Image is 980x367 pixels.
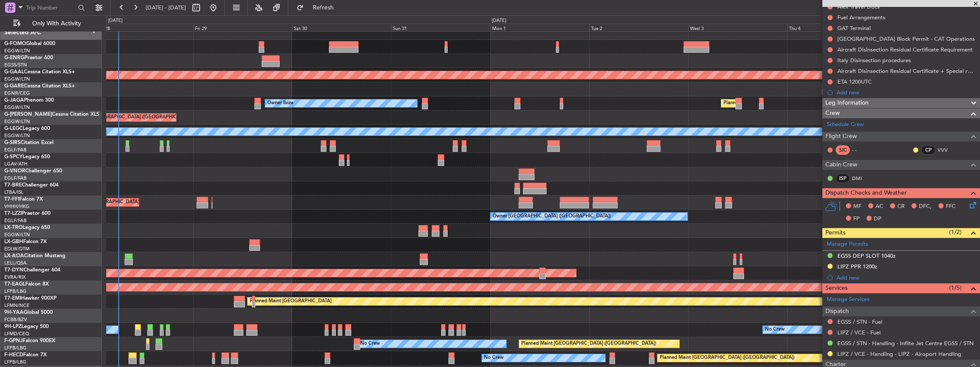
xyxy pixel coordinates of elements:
[4,260,27,266] a: LELL/QSA
[827,240,868,249] a: Manage Permits
[4,132,30,139] a: EGGW/LTN
[4,147,27,153] a: EGLF/FAB
[4,197,43,202] a: T7-FFIFalcon 7X
[4,268,24,273] span: T7-DYN
[4,239,23,244] span: LX-GBH
[4,41,26,46] span: G-FOMO
[4,225,23,230] span: LX-TRO
[4,69,75,75] a: G-GAALCessna Citation XLS+
[688,24,787,31] div: Wed 3
[4,183,22,188] span: T7-BRE
[108,17,122,24] div: [DATE]
[4,98,54,103] a: G-JAGAPhenom 300
[837,57,911,64] div: Italy Disinsection procedures
[938,146,957,154] a: VVV
[492,17,506,24] div: [DATE]
[4,288,27,295] a: LFPB/LBG
[4,154,50,159] a: G-SPCYLegacy 650
[4,338,55,343] a: F-GPNJFalcon 900EX
[4,161,27,167] a: LGAV/ATH
[4,211,51,216] a: T7-LZZIPraetor 600
[837,329,881,336] a: LIPZ / VCE - Fuel
[4,296,57,301] a: T7-EMIHawker 900XP
[837,350,961,358] a: LIPZ / VCE - Handling - LIPZ - Airoport Handling
[4,112,99,117] a: G-[PERSON_NAME]Cessna Citation XLS
[4,168,62,174] a: G-VNORChallenger 650
[825,98,869,108] span: Leg Information
[4,55,53,60] a: G-ENRGPraetor 600
[4,84,75,89] a: G-GARECessna Citation XLS+
[4,69,24,75] span: G-GAAL
[9,17,93,30] button: Only With Activity
[837,78,872,85] div: ETA 1200UTC
[836,145,850,155] div: SIC
[267,97,293,110] div: Owner Ibiza
[4,140,54,145] a: G-SIRSCitation Excel
[837,35,975,42] div: [GEOGRAPHIC_DATA] Block Permit - CAT Operations
[4,352,47,358] a: F-HECDFalcon 7X
[293,1,344,15] button: Refresh
[4,154,23,159] span: G-SPCY
[837,340,974,347] a: EGSS / STN - Handling - Inflite Jet Centre EGSS / STN
[837,252,896,259] div: EGSS DEP SLOT 1040z
[4,296,21,301] span: T7-EMI
[765,323,785,336] div: No Crew
[4,104,30,111] a: EGGW/LTN
[305,5,341,11] span: Refresh
[4,98,24,103] span: G-JAGA
[4,84,24,89] span: G-GARE
[146,4,186,12] span: [DATE] - [DATE]
[589,24,688,31] div: Tue 2
[825,108,840,118] span: Crew
[250,295,332,308] div: Planned Maint [GEOGRAPHIC_DATA]
[26,1,75,14] input: Trip Number
[4,189,24,196] a: LTBA/ISL
[853,215,860,223] span: FP
[837,67,976,75] div: Aircraft Disinsection Residual Certificate + Special request
[4,302,30,309] a: LFMN/NCE
[949,228,962,237] span: (1/2)
[4,253,66,259] a: LX-AOACitation Mustang
[4,324,49,329] a: 9H-LPZLegacy 500
[852,174,871,182] a: DMI
[4,253,24,259] span: LX-AOA
[4,268,60,273] a: T7-DYNChallenger 604
[4,168,25,174] span: G-VNOR
[723,97,858,110] div: Planned Maint [GEOGRAPHIC_DATA] ([GEOGRAPHIC_DATA])
[4,352,23,358] span: F-HECD
[4,324,21,329] span: 9H-LPZ
[825,160,857,170] span: Cabin Crew
[22,21,90,27] span: Only With Activity
[825,188,907,198] span: Dispatch Checks and Weather
[4,126,23,131] span: G-LEGC
[4,55,24,60] span: G-ENRG
[827,120,864,129] a: Schedule Crew
[836,174,850,183] div: ISP
[4,140,21,145] span: G-SIRS
[4,310,24,315] span: 9H-YAA
[193,24,292,31] div: Fri 29
[4,316,27,323] a: FCBB/BZV
[59,111,194,124] div: Planned Maint [GEOGRAPHIC_DATA] ([GEOGRAPHIC_DATA])
[825,307,849,316] span: Dispatch
[4,338,23,343] span: F-GPNJ
[4,331,29,337] a: LFMD/CEQ
[875,202,883,211] span: AC
[4,41,55,46] a: G-FOMOGlobal 6000
[874,215,881,223] span: DP
[825,132,857,141] span: Flight Crew
[4,126,50,131] a: G-LEGCLegacy 600
[837,89,976,96] div: Add new
[827,295,869,304] a: Manage Services
[4,90,30,96] a: EGNR/CEG
[4,310,53,315] a: 9H-YAAGlobal 5000
[493,210,611,223] div: Owner [GEOGRAPHIC_DATA] ([GEOGRAPHIC_DATA])
[919,202,932,211] span: DFC,
[837,263,877,270] div: LIPZ PPR 1200z
[521,337,656,350] div: Planned Maint [GEOGRAPHIC_DATA] ([GEOGRAPHIC_DATA])
[853,202,861,211] span: MF
[825,228,846,238] span: Permits
[4,232,30,238] a: EGGW/LTN
[4,274,26,280] a: EVRA/RIX
[837,14,885,21] div: Fuel Arrangements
